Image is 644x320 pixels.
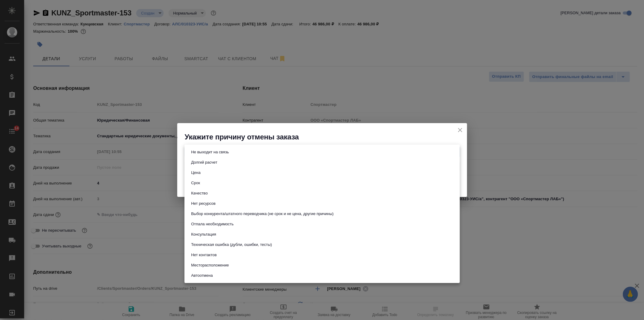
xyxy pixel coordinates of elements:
[189,252,219,258] button: Нет контактов
[189,231,218,238] button: Консультация
[189,272,215,279] button: Автоотмена
[189,159,219,166] button: Долгий расчет
[189,262,231,269] button: Месторасположение
[189,149,231,155] button: Не выходит на связь
[189,169,202,176] button: Цена
[189,200,217,207] button: Нет ресурсов
[189,241,274,248] button: Техническая ошибка (дубли, ошибки, тесты)
[189,221,235,227] button: Отпала необходимость
[189,180,202,186] button: Срок
[189,190,210,197] button: Качество
[189,211,335,217] button: Выбор конкурента/штатного переводчика (не срок и не цена, другие причины)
